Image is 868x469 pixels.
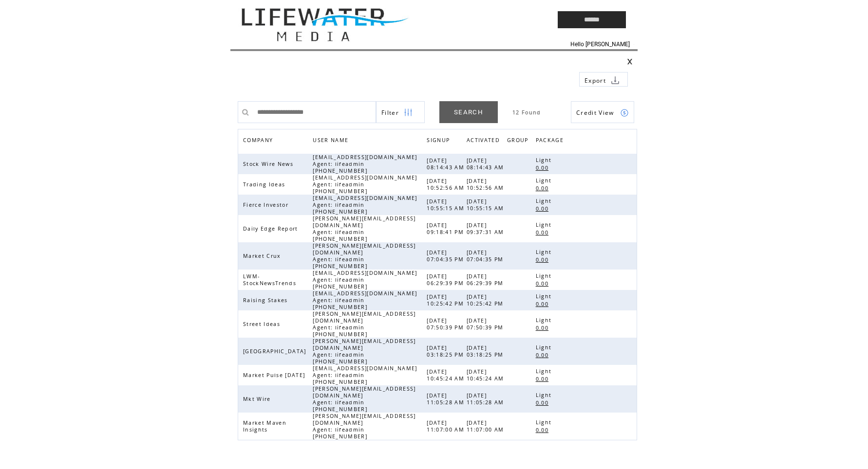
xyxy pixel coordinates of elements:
[536,256,551,263] span: 0.00
[427,222,466,235] span: [DATE] 09:18:41 PM
[536,317,554,324] span: Light
[313,310,415,338] span: [PERSON_NAME][EMAIL_ADDRESS][DOMAIN_NAME] Agent: lifeadmin [PHONE_NUMBER]
[579,72,628,87] a: Export
[536,272,554,279] span: Light
[467,317,506,331] span: [DATE] 07:50:39 PM
[536,398,553,407] a: 0.00
[536,205,551,212] span: 0.00
[427,419,467,433] span: [DATE] 11:07:00 AM
[427,134,452,148] span: SIGNUP
[576,108,614,117] span: Show Credits View
[536,352,551,359] span: 0.00
[439,101,498,123] a: SEARCH
[536,157,554,163] span: Light
[427,198,467,212] span: [DATE] 10:55:15 AM
[507,134,531,148] span: GROUP
[507,134,533,148] a: GROUP
[467,273,506,287] span: [DATE] 06:29:39 PM
[467,368,507,382] span: [DATE] 10:45:24 AM
[313,154,417,174] span: [EMAIL_ADDRESS][DOMAIN_NAME] Agent: lifeadmin [PHONE_NUMBER]
[427,317,466,331] span: [DATE] 07:50:39 PM
[313,174,417,195] span: [EMAIL_ADDRESS][DOMAIN_NAME] Agent: lifeadmin [PHONE_NUMBER]
[467,344,506,358] span: [DATE] 03:18:25 PM
[313,242,415,270] span: [PERSON_NAME][EMAIL_ADDRESS][DOMAIN_NAME] Agent: lifeadmin [PHONE_NUMBER]
[570,41,630,48] span: Hello [PERSON_NAME]
[536,392,554,398] span: Light
[536,249,554,255] span: Light
[512,109,541,116] span: 12 Found
[427,249,466,263] span: [DATE] 07:04:35 PM
[536,185,551,192] span: 0.00
[620,108,629,117] img: credits.png
[313,134,351,148] span: USER NAME
[467,178,507,191] span: [DATE] 10:52:56 AM
[243,348,309,355] span: [GEOGRAPHIC_DATA]
[243,321,283,327] span: Street Ideas
[467,198,507,212] span: [DATE] 10:55:15 AM
[313,195,417,215] span: [EMAIL_ADDRESS][DOMAIN_NAME] Agent: lifeadmin [PHONE_NUMBER]
[536,221,554,228] span: Light
[536,229,551,236] span: 0.00
[536,427,551,433] span: 0.00
[427,368,467,382] span: [DATE] 10:45:24 AM
[467,157,507,171] span: [DATE] 08:14:43 AM
[427,293,466,307] span: [DATE] 10:25:42 PM
[313,290,417,310] span: [EMAIL_ADDRESS][DOMAIN_NAME] Agent: lifeadmin [PHONE_NUMBER]
[467,293,506,307] span: [DATE] 10:25:42 PM
[243,273,299,287] span: LWM-StockNewsTrends
[536,255,553,264] a: 0.00
[381,108,399,117] span: Show filters
[536,375,553,383] a: 0.00
[243,161,296,167] span: Stock Wire News
[313,338,415,365] span: [PERSON_NAME][EMAIL_ADDRESS][DOMAIN_NAME] Agent: lifeadmin [PHONE_NUMBER]
[243,137,275,143] a: COMPANY
[536,300,553,308] a: 0.00
[376,101,425,123] a: Filter
[243,201,291,208] span: Fierce Investor
[536,164,551,171] span: 0.00
[243,396,273,402] span: Mkt Wire
[611,76,620,85] img: download.png
[313,270,417,290] span: [EMAIL_ADDRESS][DOMAIN_NAME] Agent: lifeadmin [PHONE_NUMBER]
[243,181,287,188] span: Trading Ideas
[571,101,634,123] a: Credit View
[536,228,553,236] a: 0.00
[427,273,466,287] span: [DATE] 06:29:39 PM
[536,134,566,148] span: PACKAGE
[536,293,554,300] span: Light
[313,413,415,440] span: [PERSON_NAME][EMAIL_ADDRESS][DOMAIN_NAME] Agent: lifeadmin [PHONE_NUMBER]
[467,134,502,148] span: ACTIVATED
[427,392,467,406] span: [DATE] 11:05:28 AM
[536,368,554,375] span: Light
[536,419,554,426] span: Light
[536,280,551,287] span: 0.00
[536,399,551,406] span: 0.00
[427,157,467,171] span: [DATE] 08:14:43 AM
[467,249,506,263] span: [DATE] 07:04:35 PM
[536,134,568,148] a: PACKAGE
[536,426,553,434] a: 0.00
[536,163,553,172] a: 0.00
[404,102,413,124] img: filters.png
[243,225,301,232] span: Daily Edge Report
[536,177,554,184] span: Light
[536,184,553,192] a: 0.00
[467,222,507,235] span: [DATE] 09:37:31 AM
[313,365,417,385] span: [EMAIL_ADDRESS][DOMAIN_NAME] Agent: lifeadmin [PHONE_NUMBER]
[536,376,551,382] span: 0.00
[427,344,466,358] span: [DATE] 03:18:25 PM
[313,137,351,143] a: USER NAME
[536,198,554,204] span: Light
[536,279,553,288] a: 0.00
[243,297,290,304] span: Raising Stakes
[536,204,553,213] a: 0.00
[243,372,307,379] span: Market Pulse [DATE]
[467,392,507,406] span: [DATE] 11:05:28 AM
[585,76,606,85] span: Export to csv file
[536,301,551,307] span: 0.00
[467,419,507,433] span: [DATE] 11:07:00 AM
[536,351,553,359] a: 0.00
[427,137,452,143] a: SIGNUP
[536,344,554,351] span: Light
[427,178,467,191] span: [DATE] 10:52:56 AM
